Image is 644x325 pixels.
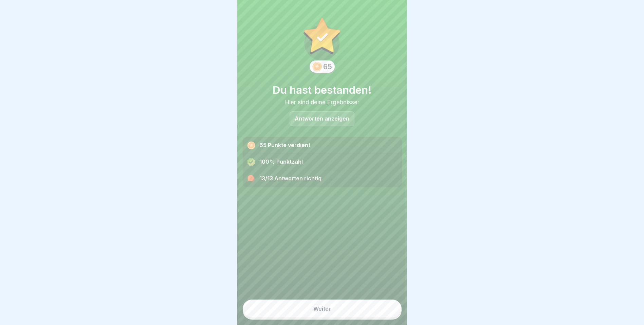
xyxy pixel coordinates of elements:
button: Weiter [243,300,402,318]
div: Hier sind deine Ergebnisse: [243,99,402,106]
div: 65 [323,62,332,71]
h1: Du hast bestanden! [243,84,402,96]
div: Weiter [313,306,331,312]
div: 65 Punkte verdient [243,137,401,154]
p: Antworten anzeigen [295,116,349,122]
div: 100% Punktzahl [243,154,401,170]
div: 13/13 Antworten richtig [243,170,401,187]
